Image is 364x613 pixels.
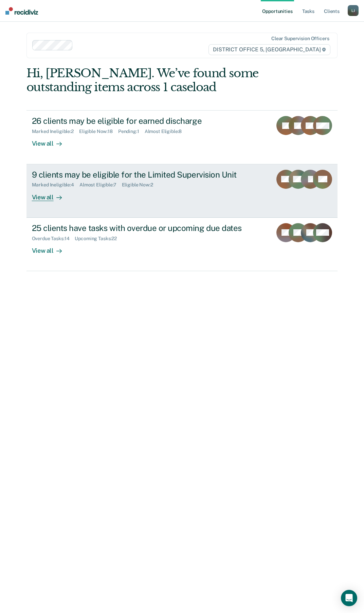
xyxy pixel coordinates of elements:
[79,182,122,188] div: Almost Eligible : 7
[32,129,79,134] div: Marked Ineligible : 2
[145,129,187,134] div: Almost Eligible : 8
[122,182,159,188] div: Eligible Now : 2
[26,110,338,164] a: 26 clients may be eligible for earned dischargeMarked Ineligible:2Eligible Now:18Pending:1Almost ...
[32,170,267,180] div: 9 clients may be eligible for the Limited Supervision Unit
[32,134,70,148] div: View all
[32,241,70,254] div: View all
[348,5,359,16] button: LJ
[26,164,338,218] a: 9 clients may be eligible for the Limited Supervision UnitMarked Ineligible:4Almost Eligible:7Eli...
[79,129,118,134] div: Eligible Now : 18
[348,5,359,16] div: L J
[26,218,338,271] a: 25 clients have tasks with overdue or upcoming due datesOverdue Tasks:14Upcoming Tasks:22View all
[271,36,329,42] div: Clear supervision officers
[32,188,70,201] div: View all
[5,7,38,15] img: Recidiviz
[118,129,145,134] div: Pending : 1
[32,236,75,242] div: Overdue Tasks : 14
[75,236,122,242] div: Upcoming Tasks : 22
[26,66,275,94] div: Hi, [PERSON_NAME]. We’ve found some outstanding items across 1 caseload
[32,223,267,233] div: 25 clients have tasks with overdue or upcoming due dates
[341,590,357,606] div: Open Intercom Messenger
[208,44,330,55] span: DISTRICT OFFICE 5, [GEOGRAPHIC_DATA]
[32,116,267,126] div: 26 clients may be eligible for earned discharge
[32,182,79,188] div: Marked Ineligible : 4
